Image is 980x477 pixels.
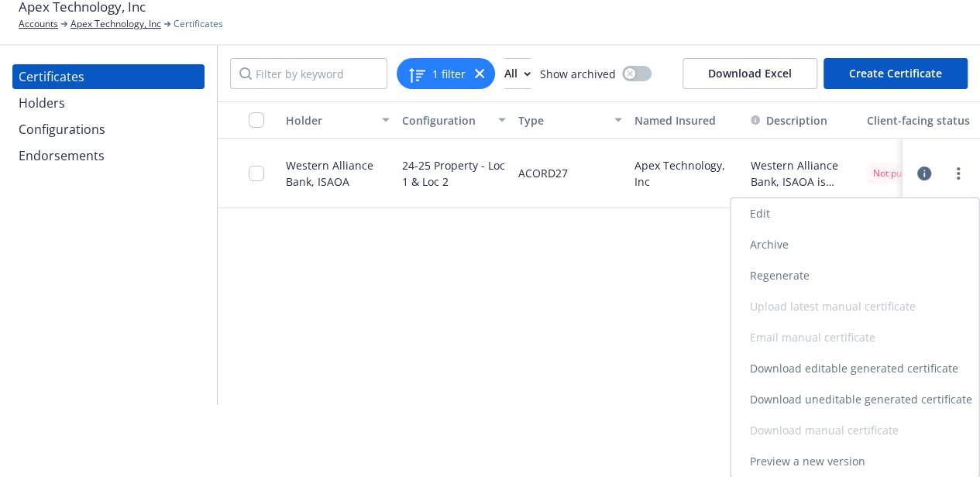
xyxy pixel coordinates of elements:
[402,148,506,198] div: 24-25 Property - Loc 1 & Loc 2
[12,117,205,142] a: Configurations
[731,260,978,291] a: Regenerate
[396,101,512,139] button: Configuration
[518,148,568,198] div: ACORD27
[867,112,971,129] div: Client-facing status
[731,198,978,229] a: Edit
[518,112,605,129] div: Type
[230,58,387,89] input: Filter by keyword
[731,384,978,415] a: Download uneditable generated certificate
[249,112,264,128] input: Select all
[751,112,827,129] button: Description
[861,101,977,139] button: Client-facing status
[731,229,978,260] a: Archive
[12,91,205,115] a: Holders
[174,17,223,31] span: Certificates
[12,64,205,89] a: Certificates
[751,157,854,190] button: Western Alliance Bank, ISAOA is listed as Loss Payee.
[683,58,817,89] button: Download Excel
[19,64,84,89] div: Certificates
[949,164,968,183] a: more
[504,59,531,88] div: All
[432,66,466,82] span: 1 filter
[19,143,105,168] div: Endorsements
[12,143,205,168] a: Endorsements
[628,101,744,139] button: Named Insured
[286,157,390,190] div: Western Alliance Bank, ISAOA
[512,101,628,139] button: Type
[286,112,373,129] div: Holder
[628,139,744,208] div: Apex Technology, Inc
[824,58,968,89] button: Create Certificate
[280,101,396,139] button: Holder
[402,112,489,129] div: Configuration
[70,17,161,31] a: Apex Technology, Inc
[873,166,948,180] div: Not published
[19,117,105,142] div: Configurations
[731,446,978,477] a: Preview a new version
[731,353,978,384] a: Download editable generated certificate
[634,112,738,129] div: Named Insured
[249,166,264,181] input: Toggle Row Selected
[504,58,531,89] button: All
[19,91,65,115] div: Holders
[540,66,616,82] span: Show archived
[731,291,978,322] span: Upload latest manual certificate
[19,17,58,31] a: Accounts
